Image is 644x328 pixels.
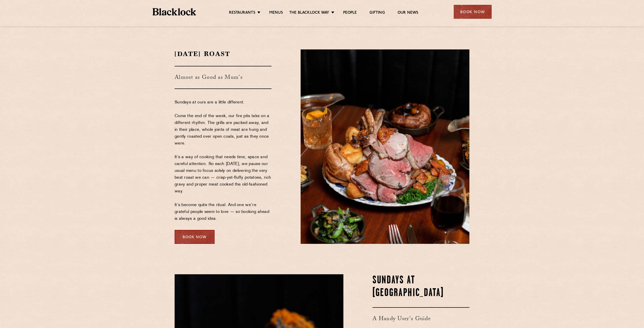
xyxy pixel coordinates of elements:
p: Sundays at ours are a little different. Come the end of the week, our fire pits take on a differe... [175,99,272,222]
img: Blacklock-1893-scaled.jpg [301,49,469,244]
a: Restaurants [229,10,255,16]
div: Book Now [454,5,492,19]
a: People [343,10,357,16]
h2: Sundays at [GEOGRAPHIC_DATA] [372,274,469,300]
a: Menus [269,10,283,16]
img: BL_Textured_Logo-footer-cropped.svg [153,8,196,15]
a: The Blacklock Way [289,10,329,16]
div: Book Now [175,230,215,244]
h3: Almost as Good as Mum's [175,66,272,89]
h2: [DATE] Roast [175,49,272,58]
a: Gifting [369,10,385,16]
a: Our News [398,10,419,16]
